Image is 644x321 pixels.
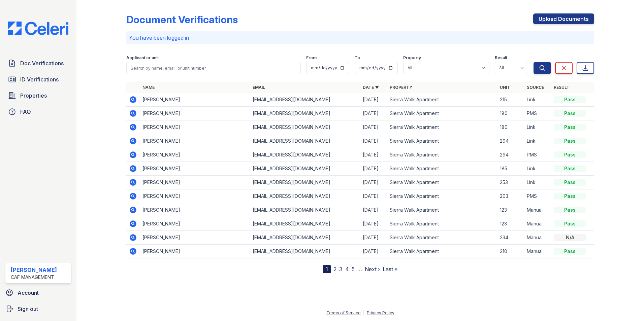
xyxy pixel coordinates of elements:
td: 210 [497,245,524,258]
a: Privacy Policy [367,310,394,315]
td: Sierra Walk Apartment [387,107,497,120]
td: 123 [497,203,524,217]
td: [DATE] [360,176,387,189]
a: Date ▼ [363,85,379,90]
td: [EMAIL_ADDRESS][DOMAIN_NAME] [250,148,360,162]
td: [PERSON_NAME] [140,107,250,120]
td: Sierra Walk Apartment [387,189,497,203]
span: Account [18,289,39,297]
td: [DATE] [360,93,387,107]
td: Sierra Walk Apartment [387,203,497,217]
div: Pass [554,124,586,131]
td: [PERSON_NAME] [140,176,250,189]
a: Last » [383,266,397,273]
td: [PERSON_NAME] [140,134,250,148]
td: Sierra Walk Apartment [387,162,497,176]
td: PMS [524,148,551,162]
td: 294 [497,148,524,162]
td: 180 [497,120,524,134]
label: To [355,55,360,61]
td: [EMAIL_ADDRESS][DOMAIN_NAME] [250,189,360,203]
td: Link [524,93,551,107]
td: PMS [524,107,551,120]
td: [DATE] [360,203,387,217]
td: Sierra Walk Apartment [387,148,497,162]
input: Search by name, email, or unit number [126,62,301,74]
td: [PERSON_NAME] [140,245,250,258]
span: Sign out [18,305,38,313]
td: 253 [497,176,524,189]
td: [DATE] [360,148,387,162]
td: Link [524,134,551,148]
label: Applicant or unit [126,55,159,61]
a: 3 [339,266,343,273]
div: 1 [323,265,331,273]
a: Result [554,85,570,90]
td: [PERSON_NAME] [140,148,250,162]
td: Link [524,162,551,176]
td: [DATE] [360,189,387,203]
td: Link [524,176,551,189]
a: Property [390,85,412,90]
td: Sierra Walk Apartment [387,120,497,134]
a: 5 [352,266,355,273]
div: Pass [554,207,586,213]
td: Sierra Walk Apartment [387,231,497,245]
p: You have been logged in [129,34,591,42]
span: Properties [20,92,47,100]
td: Sierra Walk Apartment [387,245,497,258]
td: [PERSON_NAME] [140,120,250,134]
div: N/A [554,234,586,241]
td: 180 [497,107,524,120]
td: [EMAIL_ADDRESS][DOMAIN_NAME] [250,120,360,134]
td: 215 [497,93,524,107]
a: 2 [333,266,336,273]
div: Pass [554,193,586,200]
td: PMS [524,189,551,203]
a: ID Verifications [5,73,71,86]
a: Upload Documents [533,13,594,24]
td: 123 [497,217,524,231]
span: Doc Verifications [20,59,64,67]
div: Pass [554,110,586,117]
a: Sign out [3,302,74,316]
a: Source [527,85,544,90]
td: Manual [524,231,551,245]
td: 294 [497,134,524,148]
span: … [357,265,362,273]
a: Email [253,85,265,90]
a: Terms of Service [326,310,361,315]
td: [DATE] [360,120,387,134]
img: CE_Logo_Blue-a8612792a0a2168367f1c8372b55b34899dd931a85d93a1a3d3e32e68fde9ad4.png [3,22,74,35]
div: [PERSON_NAME] [11,266,57,274]
td: 185 [497,162,524,176]
span: FAQ [20,108,31,116]
label: From [306,55,317,61]
div: Pass [554,165,586,172]
td: 234 [497,231,524,245]
td: Manual [524,217,551,231]
td: [PERSON_NAME] [140,231,250,245]
div: Pass [554,179,586,186]
a: Account [3,286,74,299]
div: Pass [554,151,586,158]
td: [DATE] [360,134,387,148]
td: [EMAIL_ADDRESS][DOMAIN_NAME] [250,231,360,245]
td: [DATE] [360,107,387,120]
td: [DATE] [360,217,387,231]
td: [EMAIL_ADDRESS][DOMAIN_NAME] [250,162,360,176]
td: [EMAIL_ADDRESS][DOMAIN_NAME] [250,245,360,258]
td: Sierra Walk Apartment [387,176,497,189]
td: 203 [497,189,524,203]
td: [PERSON_NAME] [140,93,250,107]
td: [EMAIL_ADDRESS][DOMAIN_NAME] [250,107,360,120]
td: [PERSON_NAME] [140,189,250,203]
td: Manual [524,203,551,217]
div: Pass [554,96,586,103]
td: [EMAIL_ADDRESS][DOMAIN_NAME] [250,176,360,189]
td: [PERSON_NAME] [140,217,250,231]
div: CAF Management [11,274,57,281]
td: Sierra Walk Apartment [387,93,497,107]
td: [PERSON_NAME] [140,203,250,217]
